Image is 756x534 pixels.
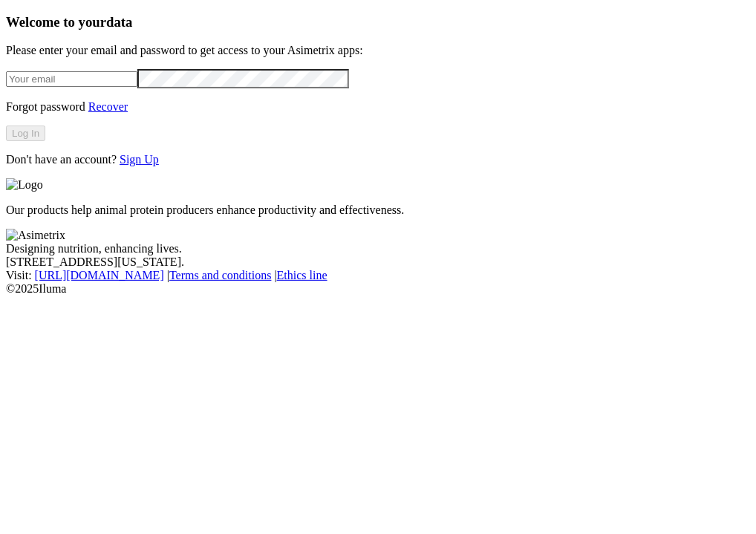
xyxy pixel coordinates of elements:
[106,14,132,30] span: data
[6,229,65,242] img: Asimetrix
[6,242,750,255] div: Designing nutrition, enhancing lives.
[6,255,750,269] div: [STREET_ADDRESS][US_STATE].
[88,100,128,113] a: Recover
[6,282,750,296] div: © 2025 Iluma
[6,126,45,141] button: Log In
[169,269,272,281] a: Terms and conditions
[6,178,43,192] img: Logo
[6,153,750,166] p: Don't have an account?
[35,269,164,281] a: [URL][DOMAIN_NAME]
[6,269,750,282] div: Visit : | |
[6,44,750,57] p: Please enter your email and password to get access to your Asimetrix apps:
[6,14,750,30] h3: Welcome to your
[277,269,328,281] a: Ethics line
[6,100,750,114] p: Forgot password
[6,203,750,217] p: Our products help animal protein producers enhance productivity and effectiveness.
[120,153,159,166] a: Sign Up
[6,71,137,87] input: Your email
